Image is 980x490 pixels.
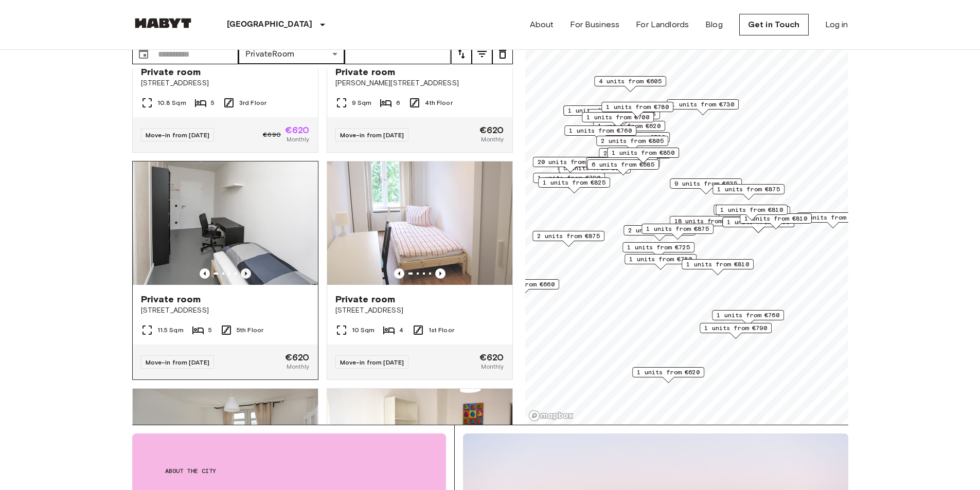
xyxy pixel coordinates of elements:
[132,18,194,28] img: Habyt
[429,325,454,335] span: 1st Floor
[592,160,654,169] span: 6 units from €685
[532,157,608,173] div: Map marker
[563,105,635,121] div: Map marker
[537,231,600,241] span: 2 units from €875
[340,358,404,366] span: Move-in from [DATE]
[596,136,668,152] div: Map marker
[327,161,513,380] a: Marketing picture of unit DE-01-137-03MPrevious imagePrevious imagePrivate room[STREET_ADDRESS]10...
[492,44,513,64] button: tune
[165,466,413,476] span: About the city
[674,179,737,188] span: 9 units from €635
[451,44,472,64] button: tune
[394,268,404,279] button: Previous image
[481,135,504,144] span: Monthly
[642,224,714,240] div: Map marker
[570,19,619,31] a: For Business
[239,98,266,107] span: 3rd Floor
[586,113,649,122] span: 1 units from €700
[602,133,665,142] span: 1 units from €730
[335,305,504,316] span: [STREET_ADDRESS]
[532,231,604,247] div: Map marker
[646,224,709,233] span: 1 units from €875
[588,109,660,125] div: Map marker
[599,148,671,164] div: Map marker
[625,254,697,270] div: Map marker
[801,213,864,222] span: 6 units from €645
[200,268,210,279] button: Previous image
[528,410,574,422] a: Mapbox logo
[335,78,504,88] span: [PERSON_NAME][STREET_ADDRESS]
[582,112,654,128] div: Map marker
[722,217,794,233] div: Map marker
[591,158,653,167] span: 8 units from €665
[612,148,674,157] span: 1 units from €850
[601,136,664,146] span: 2 units from €805
[287,135,309,144] span: Monthly
[712,184,785,200] div: Map marker
[533,173,605,189] div: Map marker
[598,132,670,148] div: Map marker
[133,44,154,64] button: Choose date
[584,157,660,173] div: Map marker
[606,102,669,112] span: 1 units from €780
[227,19,313,31] p: [GEOGRAPHIC_DATA]
[636,19,689,31] a: For Landlords
[396,98,400,107] span: 6
[537,157,603,167] span: 20 units from €655
[671,100,734,109] span: 1 units from €730
[285,353,310,362] span: €620
[133,161,318,285] img: Marketing picture of unit DE-01-258-01M
[670,178,742,194] div: Map marker
[700,323,772,339] div: Map marker
[569,126,632,135] span: 1 units from €760
[352,98,372,107] span: 9 Sqm
[538,177,610,193] div: Map marker
[340,131,404,139] span: Move-in from [DATE]
[718,206,790,222] div: Map marker
[146,358,210,366] span: Move-in from [DATE]
[717,311,779,320] span: 1 units from €760
[538,173,600,183] span: 1 units from €790
[587,159,659,175] div: Map marker
[141,305,310,316] span: [STREET_ADDRESS]
[667,99,739,115] div: Map marker
[739,14,809,35] a: Get in Touch
[714,205,786,221] div: Map marker
[335,293,396,305] span: Private room
[141,66,201,78] span: Private room
[740,213,812,229] div: Map marker
[727,217,790,227] span: 1 units from €695
[141,78,310,88] span: [STREET_ADDRESS]
[744,214,807,223] span: 1 units from €810
[704,323,767,333] span: 1 units from €790
[797,212,869,228] div: Map marker
[146,131,210,139] span: Move-in from [DATE]
[594,76,666,92] div: Map marker
[425,98,452,107] span: 4th Floor
[599,77,662,86] span: 4 units from €605
[607,148,679,164] div: Map marker
[472,44,492,64] button: tune
[237,325,263,335] span: 5th Floor
[686,260,749,269] span: 1 units from €810
[435,268,446,279] button: Previous image
[132,161,318,380] a: Marketing picture of unit DE-01-258-01MPrevious imagePrevious imagePrivate room[STREET_ADDRESS]11...
[564,125,636,141] div: Map marker
[682,259,754,275] div: Map marker
[586,157,658,173] div: Map marker
[669,216,745,232] div: Map marker
[352,325,375,335] span: 10 Sqm
[211,98,215,107] span: 5
[637,368,700,377] span: 1 units from €620
[593,110,655,119] span: 2 units from €655
[705,19,723,31] a: Blog
[601,102,673,118] div: Map marker
[632,367,704,383] div: Map marker
[157,325,184,335] span: 11.5 Sqm
[399,325,403,335] span: 4
[627,243,690,252] span: 1 units from €725
[825,19,848,31] a: Log in
[712,310,784,326] div: Map marker
[623,225,696,241] div: Map marker
[593,121,665,137] div: Map marker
